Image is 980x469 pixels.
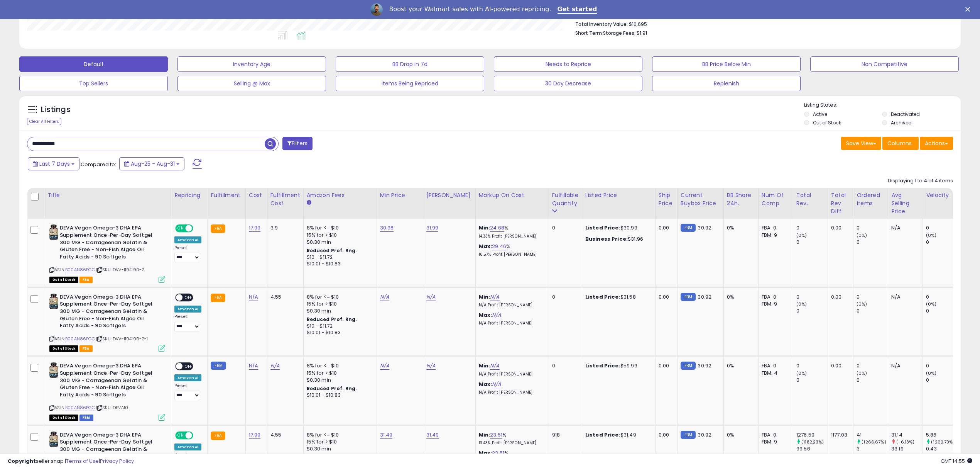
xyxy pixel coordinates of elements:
span: FBA [79,277,93,283]
div: Amazon AI [174,236,201,243]
span: Last 7 Days [39,160,70,168]
div: 0 [857,362,888,369]
b: Reduced Prof. Rng. [307,247,357,254]
div: 8% for <= $10 [307,432,371,438]
b: Short Term Storage Fees: [575,30,635,36]
a: N/A [426,293,436,301]
button: Save View [841,137,881,150]
label: Active [813,111,827,117]
div: 4.55 [270,294,297,301]
a: 31.49 [380,431,393,439]
div: BB Share 24h. [727,191,755,207]
img: 51pJJzdogwL._SL40_.jpg [49,294,58,309]
div: 15% for > $10 [307,301,371,308]
label: Deactivated [891,111,920,117]
a: N/A [380,362,389,370]
a: 29.46 [492,243,506,250]
div: FBA: 0 [762,432,787,438]
span: Aug-25 - Aug-31 [131,160,175,168]
div: 0 [796,362,828,369]
span: OFF [182,294,195,301]
span: 30.92 [698,293,711,301]
div: Velocity [926,191,954,199]
b: DEVA Vegan Omega-3 DHA EPA Supplement Once-Per-Day Softgel 300 MG - Carrageenan Gelatin & Gluten ... [60,294,154,331]
div: % [479,224,543,239]
span: | SKU: DVV-1194190-2 [96,267,144,273]
a: B00AN86PGC [65,336,95,342]
div: 8% for <= $10 [307,224,371,231]
button: Inventory Age [177,56,326,72]
div: Ship Price [659,191,674,207]
p: 14.33% Profit [PERSON_NAME] [479,234,543,239]
div: FBA: 0 [762,362,787,369]
span: | SKU: DEVA10 [96,404,128,411]
div: 918 [552,432,576,438]
div: 0.00 [831,362,847,369]
div: ASIN: [49,224,165,282]
div: Avg Selling Price [891,191,919,216]
button: 30 Day Decrease [494,76,642,91]
div: $31.58 [585,294,649,301]
div: Amazon AI [174,374,201,381]
div: Min Price [380,191,420,199]
div: Fulfillable Quantity [552,191,579,207]
div: % [479,432,543,446]
div: Preset: [174,314,201,331]
div: 15% for > $10 [307,438,371,445]
div: 0 [926,239,957,246]
div: 0 [796,308,828,314]
div: N/A [891,362,917,369]
div: $31.49 [585,432,649,438]
span: OFF [192,432,204,438]
span: FBA [79,345,93,352]
div: $10.01 - $10.83 [307,392,371,399]
span: 30.92 [698,431,711,438]
strong: Copyright [8,457,36,465]
span: Compared to: [81,161,116,168]
small: FBM [681,362,696,370]
a: N/A [380,293,389,301]
span: OFF [182,363,195,370]
small: FBM [681,431,696,439]
button: Non Competitive [810,56,959,72]
div: FBM: 4 [762,370,787,377]
div: 5.86 [926,432,957,438]
button: Replenish [652,76,801,91]
div: 0 [857,224,888,231]
a: N/A [270,362,280,370]
div: $0.30 min [307,239,371,246]
small: FBA [211,224,225,233]
a: 30.98 [380,224,394,232]
h5: Listings [41,104,71,115]
label: Archived [891,119,912,126]
small: (1262.79%) [931,439,955,445]
b: DEVA Vegan Omega-3 DHA EPA Supplement Once-Per-Day Softgel 300 MG - Carrageenan Gelatin & Gluten ... [60,224,154,262]
div: Total Rev. [796,191,825,207]
div: 0 [857,377,888,384]
small: (0%) [857,370,867,376]
div: Close [965,7,973,12]
div: 31.14 [891,432,923,438]
b: Reduced Prof. Rng. [307,316,357,323]
a: N/A [490,293,499,301]
b: Max: [479,381,492,388]
div: $10.01 - $10.83 [307,330,371,336]
b: Max: [479,243,492,250]
small: (0%) [796,232,807,238]
div: Fulfillment [211,191,242,199]
div: $10.01 - $10.83 [307,261,371,267]
b: Min: [479,293,490,301]
div: Repricing [174,191,204,199]
small: (0%) [796,370,807,376]
b: Listed Price: [585,224,620,231]
div: N/A [891,294,917,301]
a: N/A [490,362,499,370]
button: Columns [882,137,919,150]
small: (0%) [926,301,937,307]
div: $10 - $11.72 [307,254,371,261]
span: ON [176,432,186,438]
button: Items Being Repriced [336,76,484,91]
b: Max: [479,311,492,319]
a: N/A [249,293,258,301]
div: Total Rev. Diff. [831,191,850,216]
